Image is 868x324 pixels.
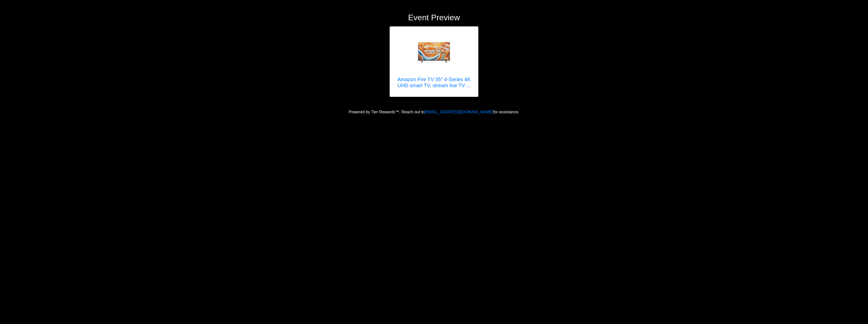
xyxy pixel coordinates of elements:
[414,32,454,72] img: Amazon Fire TV 55" 4-Series 4K UHD smart TV, stream live TV without cable, 2024 release
[395,32,473,92] a: Amazon Fire TV 55" 4-Series 4K UHD smart TV, stream live TV without cable, 2024 release Amazon Fi...
[293,13,575,22] h2: Event Preview
[349,110,519,114] span: Powered by Tier Rewards™. Reach out to for assistance.
[395,76,473,88] h5: Amazon Fire TV 55" 4-Series 4K UHD smart TV, stream live TV ...
[424,110,493,114] a: [EMAIL_ADDRESS][DOMAIN_NAME]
